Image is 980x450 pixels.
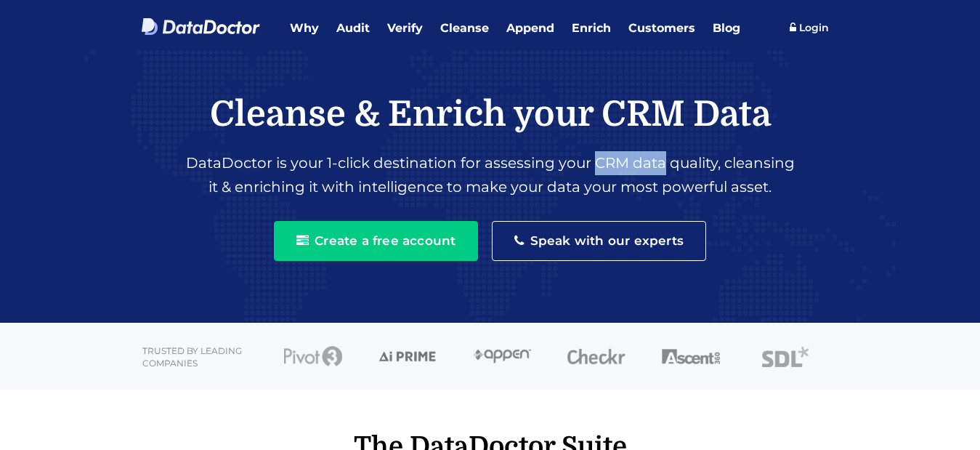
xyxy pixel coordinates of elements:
a: Blog [704,7,749,39]
span: Blog [713,21,740,35]
a: Enrich [563,7,620,39]
p: DataDoctor is your 1-click destination for assessing your CRM data quality, cleansing it & enrich... [73,144,908,199]
button: Speak with our experts [492,221,706,260]
a: Customers [620,7,704,39]
img: iprime [378,348,437,364]
span: Why [290,21,319,35]
span: Cleanse [440,21,489,35]
span: Verify [387,21,423,35]
img: checkr [567,348,625,366]
span: Audit [336,21,370,35]
span: Enrich [572,21,611,35]
img: pivot3 [284,346,342,366]
button: Create a free account [274,221,478,260]
span: Customers [628,21,695,35]
a: Audit [328,7,378,39]
a: Append [498,7,563,39]
img: ascent [662,349,720,364]
a: Why [281,7,328,39]
h1: Cleanse & Enrich your CRM Data [73,93,908,137]
img: sdl [762,346,809,368]
p: TRUSTED BY LEADING COMPANIES [142,323,244,369]
img: appen [473,349,531,364]
a: Cleanse [432,7,498,39]
span: Append [506,21,554,35]
a: Login [779,16,839,39]
a: Verify [378,7,432,39]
